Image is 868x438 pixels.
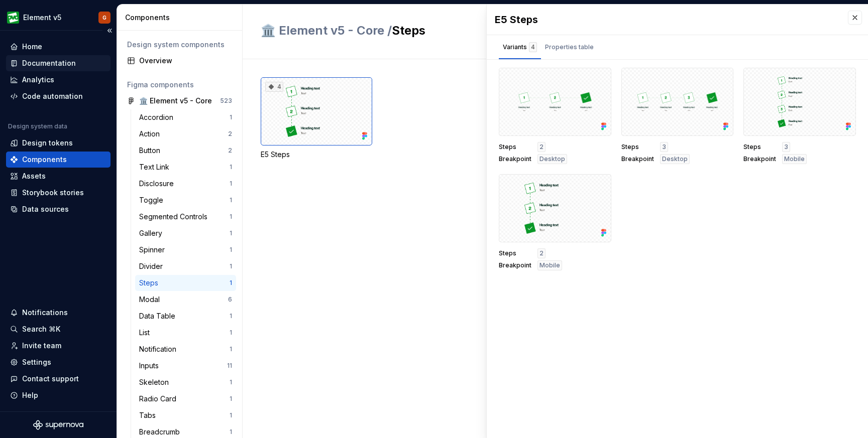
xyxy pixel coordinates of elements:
button: Search ⌘K [6,321,111,337]
div: Toggle [139,195,167,205]
img: a1163231-533e-497d-a445-0e6f5b523c07.png [7,12,19,24]
a: Inputs11 [135,358,236,374]
div: 2 [228,130,232,138]
a: Disclosure1 [135,176,236,192]
span: Breakpoint [499,261,531,269]
a: Analytics [6,72,111,88]
div: Modal [139,295,164,305]
h2: Steps [261,23,569,39]
div: Assets [22,171,46,181]
svg: Supernova Logo [33,420,83,430]
a: List1 [135,325,236,341]
div: 11 [227,362,232,370]
a: Components [6,152,111,168]
div: 1 [230,279,232,287]
a: Data Table1 [135,308,236,324]
div: Disclosure [139,179,178,189]
button: Notifications [6,305,111,321]
span: 🏛️ Element v5 - Core / [261,23,392,38]
div: Steps [139,278,162,288]
span: Breakpoint [743,155,776,163]
a: Text Link1 [135,159,236,175]
div: 1 [230,113,232,121]
div: 1 [230,262,232,270]
div: 6 [228,296,232,304]
div: Search ⌘K [22,324,60,334]
div: List [139,328,154,338]
a: Modal6 [135,291,236,308]
span: 2 [539,143,544,151]
a: Documentation [6,55,111,71]
a: Notification1 [135,341,236,357]
a: Tabs1 [135,407,236,423]
a: Data sources [6,201,111,217]
div: Notifications [22,308,68,318]
a: Gallery1 [135,225,236,241]
div: Design tokens [22,138,73,148]
div: Inputs [139,361,163,371]
div: Gallery [139,228,166,238]
div: 4 [265,82,283,92]
div: 1 [230,246,232,254]
div: Button [139,145,164,156]
div: 1 [230,378,232,386]
span: Mobile [784,155,805,163]
div: 1 [230,345,232,353]
div: G [102,14,106,22]
a: Accordion1 [135,109,236,125]
div: Invite team [22,341,61,351]
div: 🏛️ Element v5 - Core [139,96,212,106]
a: Divider1 [135,258,236,274]
button: Element v5G [2,7,115,28]
div: 4E5 Steps [261,77,372,160]
div: E5 Steps [495,13,838,27]
div: 1 [230,395,232,403]
div: Overview [139,56,232,66]
span: Breakpoint [499,155,531,163]
div: Settings [22,357,51,367]
a: Toggle1 [135,192,236,208]
div: Analytics [22,75,54,85]
div: Properties table [545,42,594,52]
a: Segmented Controls1 [135,209,236,225]
div: 4 [529,42,537,52]
span: Steps [743,143,776,151]
div: Contact support [22,374,79,384]
a: Design tokens [6,135,111,151]
div: 1 [230,163,232,171]
a: Steps1 [135,275,236,291]
div: Data Table [139,311,179,321]
div: 1 [230,213,232,221]
span: 3 [662,143,666,151]
a: Settings [6,354,111,370]
div: Home [22,42,42,52]
span: Steps [499,249,531,257]
a: Invite team [6,338,111,354]
div: Help [22,390,38,400]
div: 1 [230,180,232,188]
div: Tabs [139,410,160,420]
div: Storybook stories [22,188,84,198]
span: 3 [784,143,788,151]
div: Text Link [139,162,173,172]
a: Overview [123,53,236,69]
div: 1 [230,329,232,337]
a: Action2 [135,126,236,142]
a: Spinner1 [135,242,236,258]
div: Skeleton [139,377,173,387]
div: Variants [503,42,537,52]
button: Contact support [6,371,111,387]
div: Code automation [22,91,83,101]
button: Collapse sidebar [102,24,117,38]
div: Radio Card [139,394,180,404]
a: Home [6,39,111,55]
span: Desktop [662,155,688,163]
div: 1 [230,229,232,237]
a: Button2 [135,142,236,159]
span: Desktop [539,155,565,163]
a: Skeleton1 [135,374,236,390]
span: Mobile [539,261,560,269]
div: Documentation [22,58,76,68]
div: Breadcrumb [139,427,184,437]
